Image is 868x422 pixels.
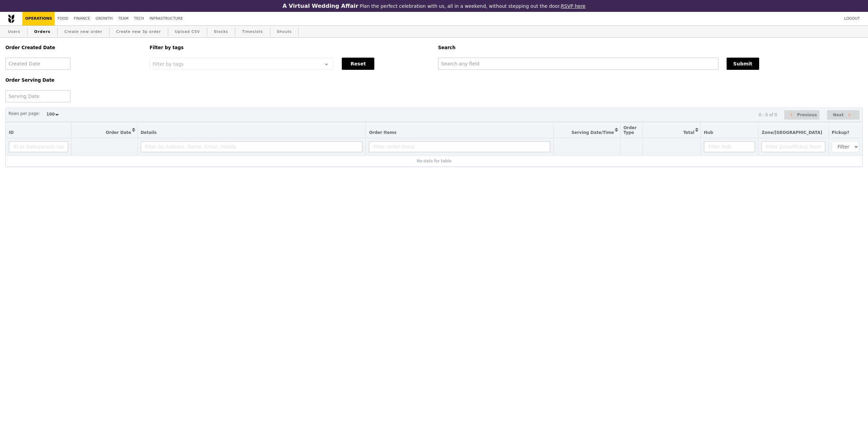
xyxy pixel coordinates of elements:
[762,141,825,152] input: Filter Zone/Pickup Point
[5,78,141,83] h5: Order Serving Date
[131,12,147,25] a: Tech
[22,12,55,25] a: Operations
[5,45,141,50] h5: Order Created Date
[832,130,849,135] span: Pickup?
[827,110,860,120] button: Next
[438,58,718,70] input: Search any field
[239,3,629,9] div: Plan the perfect celebration with us, all in a weekend, without stepping out the door.
[8,110,40,117] label: Rows per page:
[8,14,14,23] img: Grain logo
[704,141,755,152] input: Filter Hub
[150,45,430,50] h5: Filter by tags
[147,12,186,25] a: Infrastructure
[342,58,374,70] button: Reset
[5,90,71,102] input: Serving Date
[797,111,817,119] span: Previous
[172,26,203,38] a: Upload CSV
[5,26,23,38] a: Users
[55,12,71,25] a: Food
[153,61,183,67] span: Filter by tags
[211,26,231,38] a: Stocks
[282,3,358,9] h3: A Virtual Wedding Affair
[704,130,713,135] span: Hub
[784,110,820,120] button: Previous
[369,130,396,135] span: Order Items
[624,125,637,135] span: Order Type
[9,159,859,163] div: No data for table
[758,113,777,117] div: 0 - 0 of 0
[727,58,759,70] button: Submit
[842,12,863,25] a: Logout
[62,26,105,38] a: Create new order
[561,3,586,9] a: RSVP here
[833,111,844,119] span: Next
[71,12,93,25] a: Finance
[239,26,265,38] a: Timeslots
[32,26,53,38] a: Orders
[115,12,131,25] a: Team
[114,26,164,38] a: Create new 3p order
[141,141,363,152] input: Filter by Address, Name, Email, Mobile
[369,141,550,152] input: Filter Order Items
[438,45,863,50] h5: Search
[762,130,822,135] span: Zone/[GEOGRAPHIC_DATA]
[5,58,71,70] input: Created Date
[141,130,157,135] span: Details
[93,12,116,25] a: Growth
[274,26,295,38] a: Shouts
[9,141,68,152] input: ID or Salesperson name
[9,130,14,135] span: ID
